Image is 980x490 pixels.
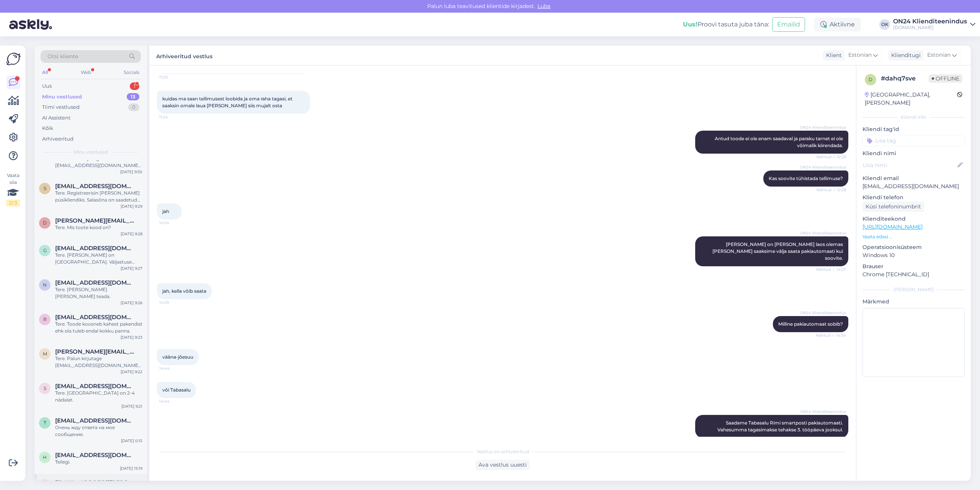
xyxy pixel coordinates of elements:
[43,454,47,460] span: H
[43,282,47,288] span: n
[121,369,142,375] div: [DATE] 9:22
[862,114,965,121] div: Kliendi info
[55,190,142,203] div: Tere. Registreerisin [PERSON_NAME] püsikliendiks. Salasõna on saadetud e-mailile.
[162,96,294,108] span: kuidas ma saan tellimusest loobida ja oma raha tagasi, et saaksin omale laua [PERSON_NAME] siis m...
[712,241,844,261] span: [PERSON_NAME] on [PERSON_NAME] laos olemas [PERSON_NAME] saaksime välja saata pakiautomaati kui s...
[55,155,142,169] div: Tere. Palun kirjutage [EMAIL_ADDRESS][DOMAIN_NAME] ja lisage kokkupaneku juhendilt, millist detai...
[42,125,53,132] div: Kõik
[862,202,924,212] div: Küsi telefoninumbrit
[862,135,965,146] input: Lisa tag
[159,74,188,80] span: 11:20
[862,298,965,306] p: Märkmed
[44,385,46,391] span: s
[862,215,965,223] p: Klienditeekond
[927,51,951,59] span: Estonian
[55,245,135,252] span: Gertug34@gmail.com
[42,135,73,143] div: Arhiveeritud
[893,18,975,31] a: ON24 Klienditeenindus[DOMAIN_NAME]
[869,77,872,82] span: d
[862,233,965,240] p: Vaata edasi ...
[893,18,967,25] div: ON24 Klienditeenindus
[769,175,843,181] span: Kas soovite tühistada tellimuse?
[816,333,846,338] span: Nähtud ✓ 14:34
[44,185,46,191] span: s
[862,149,965,157] p: Kliendi nimi
[43,351,47,357] span: M
[475,460,530,470] div: Ava vestlus uuesti
[73,149,108,156] span: Minu vestlused
[848,51,872,59] span: Estonian
[862,182,965,190] p: [EMAIL_ADDRESS][DOMAIN_NAME]
[715,136,844,148] span: Antud toode ei ole enam saadaval ja paraku tarnet ei ole võimalik kiirendada.
[6,200,20,206] div: 2 / 3
[162,208,169,214] span: jah
[717,420,844,433] span: Saadame Tabasalu Rimi smartposti pakiautomaati. Vahesumma tagasimakse tehakse 3. tööpäeva jooksul.
[47,52,78,61] span: Otsi kliente
[121,438,142,444] div: [DATE] 0:15
[159,300,188,305] span: 14:29
[55,279,135,286] span: nele.mandla@gmail.com
[162,288,206,294] span: jah, kella võib saata
[122,67,141,77] div: Socials
[43,247,47,253] span: G
[121,334,142,340] div: [DATE] 9:23
[159,398,188,404] span: 14:44
[43,316,47,322] span: r
[55,224,142,231] div: Tere. Mis toote kood on?
[130,82,139,90] div: 1
[929,74,962,83] span: Offline
[862,193,965,202] p: Kliendi telefon
[128,103,139,111] div: 0
[535,3,553,10] span: Luba
[159,220,188,226] span: 14:24
[863,161,956,169] input: Lisa nimi
[42,93,82,101] div: Minu vestlused
[888,51,921,59] div: Klienditugi
[55,217,135,224] span: Diana.jegorova9@gmail.com
[862,174,965,182] p: Kliendi email
[6,172,20,206] div: Vaata siia
[55,390,142,403] div: Tere. [GEOGRAPHIC_DATA] on 2-4 nädalat.
[42,114,70,122] div: AI Assistent
[893,25,967,31] div: [DOMAIN_NAME]
[800,164,846,170] span: ON24 Klienditeenindus
[79,67,93,77] div: Web
[42,82,52,90] div: Uus
[55,417,135,424] span: trulling@mail.ru
[156,50,212,61] label: Arhiveeritud vestlus
[41,67,49,77] div: All
[865,91,957,107] div: [GEOGRAPHIC_DATA], [PERSON_NAME]
[778,321,843,327] span: Milline pakiautomaat sobib?
[862,270,965,279] p: Chrome [TECHNICAL_ID]
[121,203,142,209] div: [DATE] 9:29
[120,169,142,175] div: [DATE] 9:30
[121,403,142,409] div: [DATE] 9:21
[6,52,21,66] img: Askly Logo
[881,74,929,83] div: # dahq7sve
[800,310,846,316] span: ON24 Klienditeenindus
[162,387,191,393] span: või Tabasalu
[55,383,135,390] span: siim@hot.ee
[879,19,890,30] div: OK
[55,348,135,355] span: Marge.ryytel@gmail.com
[159,365,188,371] span: 14:44
[121,265,142,271] div: [DATE] 9:27
[55,355,142,369] div: Tere. Palun kirjutage [EMAIL_ADDRESS][DOMAIN_NAME] ja lisage tellimuse number.
[42,103,80,111] div: Tiimi vestlused
[159,114,188,120] span: 11:24
[862,125,965,133] p: Kliendi tag'id
[862,262,965,270] p: Brauser
[814,18,861,31] div: Aktiivne
[43,220,47,226] span: D
[823,51,842,59] div: Klient
[121,300,142,306] div: [DATE] 9:26
[127,93,139,101] div: 13
[862,243,965,251] p: Operatsioonisüsteem
[862,223,923,230] a: [URL][DOMAIN_NAME]
[862,286,965,293] div: [PERSON_NAME]
[800,230,846,236] span: ON24 Klienditeenindus
[55,459,142,465] div: Teilegi.
[772,17,805,32] button: Emailid
[817,187,846,193] span: Nähtud ✓ 12:28
[800,409,846,415] span: ON24 Klienditeenindus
